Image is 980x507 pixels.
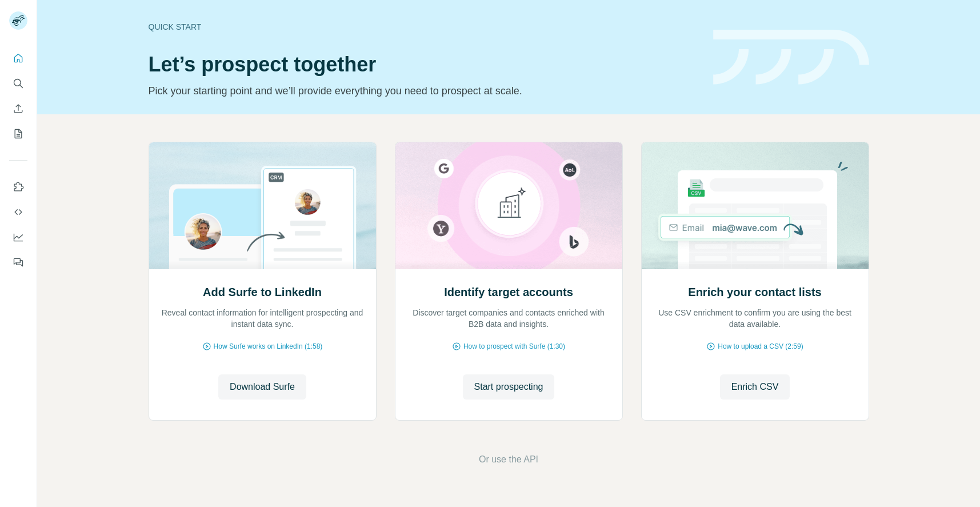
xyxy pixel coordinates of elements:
[203,284,322,300] h2: Add Surfe to LinkedIn
[474,380,543,394] span: Start prospecting
[218,374,306,400] button: Download Surfe
[149,142,377,269] img: Add Surfe to LinkedIn
[718,341,803,352] span: How to upload a CSV (2:59)
[9,227,27,247] button: Dashboard
[230,380,295,394] span: Download Surfe
[149,21,699,33] div: Quick start
[9,73,27,94] button: Search
[9,123,27,144] button: My lists
[9,202,27,222] button: Use Surfe API
[9,98,27,119] button: Enrich CSV
[9,48,27,69] button: Quick start
[463,374,555,400] button: Start prospecting
[688,284,821,300] h2: Enrich your contact lists
[720,374,790,400] button: Enrich CSV
[713,30,869,85] img: banner
[444,284,573,300] h2: Identify target accounts
[149,53,699,76] h1: Let’s prospect together
[641,142,869,269] img: Enrich your contact lists
[161,307,365,330] p: Reveal contact information for intelligent prospecting and instant data sync.
[214,341,323,352] span: How Surfe works on LinkedIn (1:58)
[9,177,27,197] button: Use Surfe on LinkedIn
[731,380,779,394] span: Enrich CSV
[653,307,857,330] p: Use CSV enrichment to confirm you are using the best data available.
[407,307,611,330] p: Discover target companies and contacts enriched with B2B data and insights.
[149,83,699,99] p: Pick your starting point and we’ll provide everything you need to prospect at scale.
[9,252,27,273] button: Feedback
[463,341,565,352] span: How to prospect with Surfe (1:30)
[479,453,538,466] button: Or use the API
[395,142,623,269] img: Identify target accounts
